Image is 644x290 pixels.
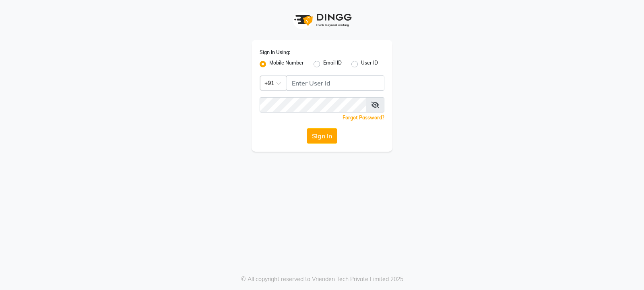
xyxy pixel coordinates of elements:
[260,49,290,56] label: Sign In Using:
[307,128,337,144] button: Sign In
[269,59,304,69] label: Mobile Number
[343,115,384,121] a: Forgot Password?
[260,97,366,113] input: Username
[361,59,378,69] label: User ID
[290,8,354,32] img: logo1.svg
[323,59,342,69] label: Email ID
[287,75,384,91] input: Username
